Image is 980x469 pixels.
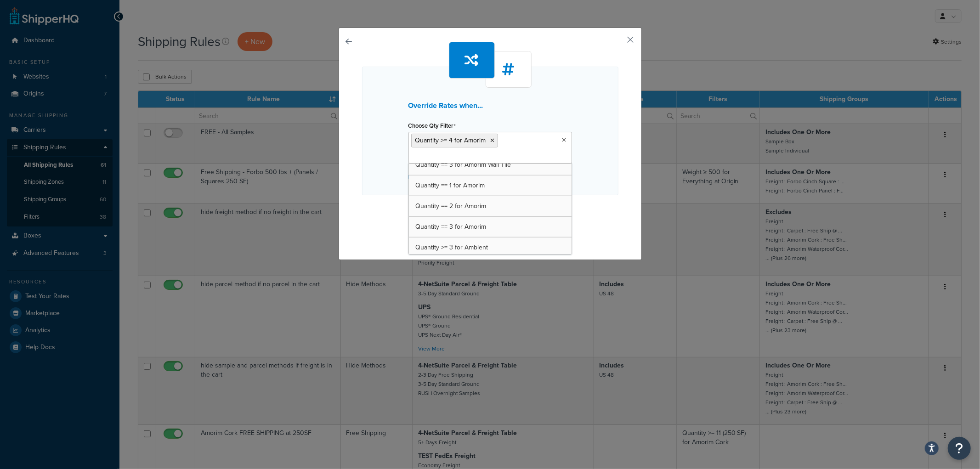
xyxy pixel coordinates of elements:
span: Quantity == 2 for Amorim [416,185,487,194]
a: Quantity >= 3 for Ambient [409,221,572,241]
h3: Override Rates when... [408,102,572,110]
a: Quantity == 1 for Amorim [409,159,572,179]
a: Quantity == 3 for Amorim Wall Tile [409,138,572,158]
a: Quantity == 2 for Amorim [409,180,572,200]
span: Quantity == 3 for Amorim Wall Tile [416,143,511,153]
span: Quantity == 3 for Amorim [416,205,487,215]
label: Choose Qty Filter [408,122,456,130]
a: Quantity == 3 for Amorim [409,200,572,220]
span: Quantity == 1 for Amorim [416,164,485,174]
button: Open Resource Center [948,437,971,460]
p: Condition 1 of 1 [362,212,618,225]
span: Quantity >= 3 for Ambient [416,226,488,236]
